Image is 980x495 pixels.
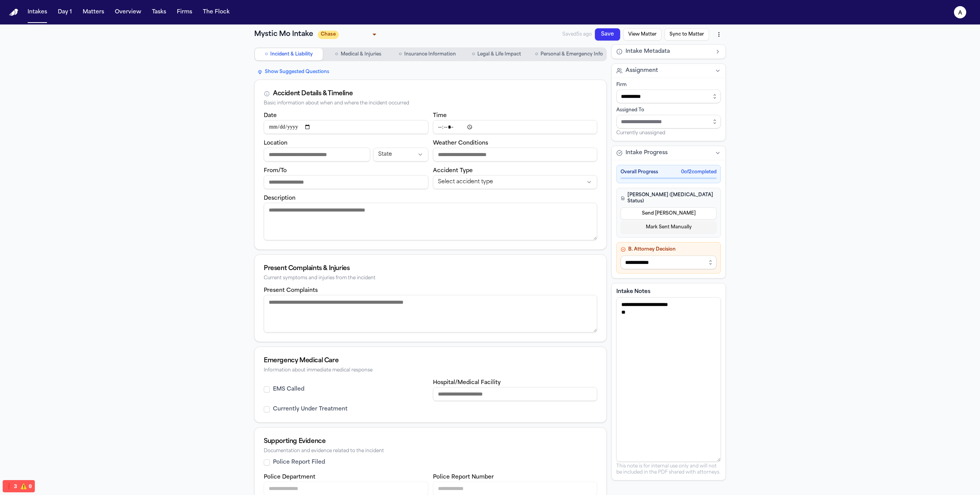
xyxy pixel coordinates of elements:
[264,448,597,454] div: Documentation and evidence related to the incident
[621,246,717,252] h4: B. Attorney Decision
[477,51,521,57] span: Legal & Life Impact
[273,89,353,98] div: Accident Details & Timeline
[433,113,447,119] label: Time
[621,221,717,233] button: Mark Sent Manually
[264,295,597,332] textarea: Present complaints
[270,51,313,57] span: Incident & Liability
[174,5,195,19] button: Firms
[149,5,169,19] button: Tasks
[273,386,304,393] label: EMS Called
[626,48,670,55] span: Intake Metadata
[433,387,598,401] input: Hospital or medical facility
[616,90,721,103] input: Select firm
[200,5,233,19] button: The Flock
[433,140,488,146] label: Weather Conditions
[399,50,402,58] span: ○
[80,5,107,19] button: Matters
[616,107,721,113] div: Assigned To
[255,48,323,60] button: Go to Incident & Liability
[621,207,717,220] button: Send [PERSON_NAME]
[254,29,313,40] h1: Mystic Mo Intake
[404,51,456,57] span: Insurance Information
[433,380,501,386] label: Hospital/Medical Facility
[621,192,717,204] h4: [PERSON_NAME] ([MEDICAL_DATA] Status)
[433,148,598,161] input: Weather conditions
[273,405,348,413] label: Currently Under Treatment
[264,474,315,480] label: Police Department
[616,288,721,296] label: Intake Notes
[112,5,144,19] button: Overview
[264,120,428,134] input: Incident date
[595,28,620,41] button: Save
[373,148,428,161] button: Incident state
[341,51,381,57] span: Medical & Injuries
[612,64,725,78] button: Assignment
[264,264,597,273] div: Present Complaints & Injuries
[273,459,325,466] label: Police Report Filed
[264,168,287,174] label: From/To
[433,474,494,480] label: Police Report Number
[562,31,592,37] span: Saved 5s ago
[612,45,725,59] button: Intake Metadata
[264,368,597,373] div: Information about immediate medical response
[264,437,597,446] div: Supporting Evidence
[616,130,665,136] span: Currently unassigned
[433,120,598,134] input: Incident time
[264,101,597,106] div: Basic information about when and where the incident occurred
[264,288,318,293] label: Present Complaints
[264,113,277,119] label: Date
[616,115,721,129] input: Assign to staff member
[9,9,18,16] img: Finch Logo
[623,28,661,41] button: View Matter
[318,29,379,40] div: Update intake status
[318,31,339,39] span: Chase
[616,463,721,475] p: This note is for internal use only and will not be included in the PDF shared with attorneys.
[626,67,658,75] span: Assignment
[394,48,461,60] button: Go to Insurance Information
[616,82,721,88] div: Firm
[541,51,603,57] span: Personal & Emergency Info
[535,50,538,58] span: ○
[616,297,721,462] textarea: Intake notes
[264,356,597,365] div: Emergency Medical Care
[324,48,392,60] button: Go to Medical & Injuries
[532,48,606,60] button: Go to Personal & Emergency Info
[264,275,597,281] div: Current symptoms and injuries from the incident
[55,5,75,19] button: Day 1
[254,67,332,77] button: Show Suggested Questions
[433,168,473,174] label: Accident Type
[612,146,725,160] button: Intake Progress
[621,169,658,175] span: Overall Progress
[264,203,597,240] textarea: Incident description
[265,50,268,58] span: ○
[472,50,475,58] span: ○
[665,28,709,41] button: Sync to Matter
[712,28,726,41] button: More actions
[463,48,531,60] button: Go to Legal & Life Impact
[9,9,18,16] a: Home
[681,169,717,175] span: 0 of 2 completed
[335,50,338,58] span: ○
[264,175,428,189] input: From/To destination
[264,148,370,161] input: Incident location
[626,149,668,157] span: Intake Progress
[24,5,50,19] button: Intakes
[264,140,287,146] label: Location
[264,195,296,201] label: Description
